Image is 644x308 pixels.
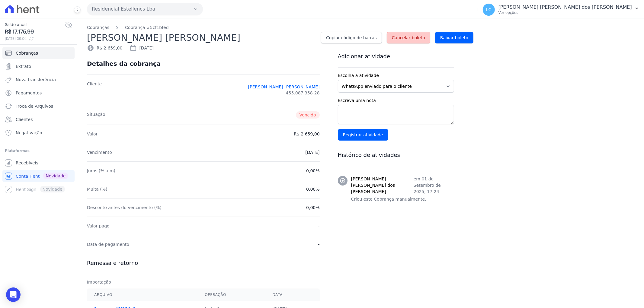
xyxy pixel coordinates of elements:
[294,131,319,137] dd: R$ 2.659,00
[296,111,320,119] span: Vencido
[392,35,425,41] span: Cancelar boleto
[16,50,38,56] span: Cobranças
[351,196,454,202] p: Criou este Cobrança manualmente.
[16,130,42,136] span: Negativação
[87,44,122,52] div: R$ 2.659,00
[87,205,162,211] dt: Desconto antes do vencimento (%)
[87,24,109,31] a: Cobranças
[435,32,473,43] a: Baixar boleto
[87,186,107,192] dt: Multa (%)
[87,81,102,99] dt: Cliente
[440,35,468,41] span: Baixar boleto
[5,21,65,28] span: Saldo atual
[338,97,454,104] label: Escreva uma nota
[87,289,197,301] th: Arquivo
[5,147,72,154] div: Plataformas
[318,223,320,229] dd: -
[305,149,319,155] dd: [DATE]
[2,100,75,112] a: Troca de Arquivos
[338,151,454,159] h3: Histórico de atividades
[197,289,265,301] th: Operação
[414,176,454,195] p: em 01 de Setembro de 2025, 17:24
[338,72,454,79] label: Escolha a atividade
[486,8,492,12] span: LC
[2,113,75,125] a: Clientes
[5,47,72,195] nav: Sidebar
[87,31,316,44] h2: [PERSON_NAME] [PERSON_NAME]
[306,205,319,211] dd: 0,00%
[16,77,56,83] span: Nova transferência
[16,63,31,69] span: Extrato
[265,289,320,301] th: Data
[286,90,320,96] span: 455.087.358-28
[87,241,129,247] dt: Data de pagamento
[2,157,75,169] a: Recebíveis
[248,84,320,90] a: [PERSON_NAME] [PERSON_NAME]
[478,1,644,18] button: LC [PERSON_NAME] [PERSON_NAME] dos [PERSON_NAME] Ver opções
[351,176,414,195] h3: [PERSON_NAME] [PERSON_NAME] dos [PERSON_NAME]
[16,116,33,122] span: Clientes
[2,170,75,182] a: Conta Hent Novidade
[87,279,320,285] div: Importação
[87,60,161,67] div: Detalhes da cobrança
[6,287,21,302] div: Open Intercom Messenger
[498,4,632,10] p: [PERSON_NAME] [PERSON_NAME] dos [PERSON_NAME]
[43,173,68,179] span: Novidade
[5,28,65,36] span: R$ 17.175,99
[2,87,75,99] a: Pagamentos
[16,160,38,166] span: Recebíveis
[306,168,319,174] dd: 0,00%
[16,103,53,109] span: Troca de Arquivos
[16,173,40,179] span: Conta Hent
[130,44,153,52] div: [DATE]
[87,24,634,31] nav: Breadcrumb
[87,111,105,119] dt: Situação
[87,3,203,15] button: Residencial Estellencs Lba
[87,149,112,155] dt: Vencimento
[87,223,110,229] dt: Valor pago
[387,32,430,43] a: Cancelar boleto
[498,10,632,15] p: Ver opções
[338,53,454,60] h3: Adicionar atividade
[321,32,382,43] a: Copiar código de barras
[2,74,75,86] a: Nova transferência
[306,186,319,192] dd: 0,00%
[125,24,169,31] a: Cobrança #5cf1bfed
[2,60,75,72] a: Extrato
[326,35,376,41] span: Copiar código de barras
[87,259,320,267] h3: Remessa e retorno
[2,47,75,59] a: Cobranças
[338,129,388,141] input: Registrar atividade
[318,241,320,247] dd: -
[87,131,98,137] dt: Valor
[16,90,42,96] span: Pagamentos
[87,168,115,174] dt: Juros (% a.m)
[5,36,65,41] span: [DATE] 09:04
[2,127,75,139] a: Negativação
